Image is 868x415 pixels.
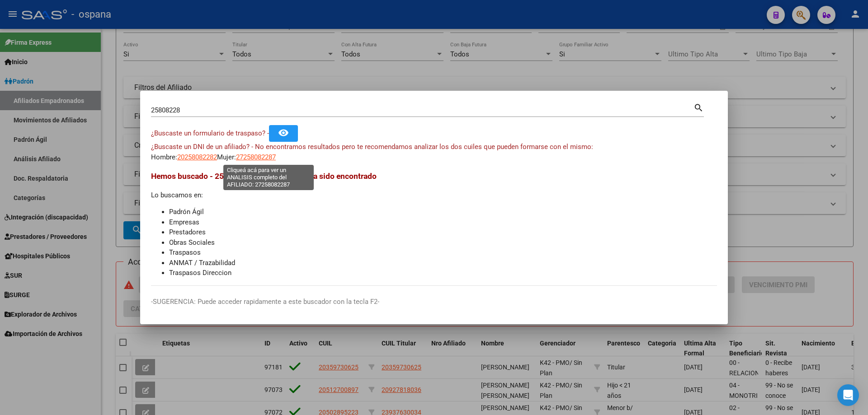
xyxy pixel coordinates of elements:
[278,127,289,138] mat-icon: remove_red_eye
[169,227,717,238] li: Prestadores
[169,268,717,278] li: Traspasos Direccion
[837,384,859,406] div: Open Intercom Messenger
[177,153,217,161] span: 20258082282
[151,170,717,278] div: Lo buscamos en:
[151,297,717,307] p: -SUGERENCIA: Puede acceder rapidamente a este buscador con la tecla F2-
[151,142,717,162] div: Hombre: Mujer:
[169,238,717,248] li: Obras Sociales
[693,102,704,112] mat-icon: search
[169,217,717,228] li: Empresas
[151,129,269,137] span: ¿Buscaste un formulario de traspaso? -
[151,143,593,151] span: ¿Buscaste un DNI de un afiliado? - No encontramos resultados pero te recomendamos analizar los do...
[169,258,717,268] li: ANMAT / Trazabilidad
[236,153,276,161] span: 27258082287
[151,172,377,181] span: Hemos buscado - 25808228 - y el mismo no ha sido encontrado
[169,247,717,258] li: Traspasos
[169,207,717,217] li: Padrón Ágil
